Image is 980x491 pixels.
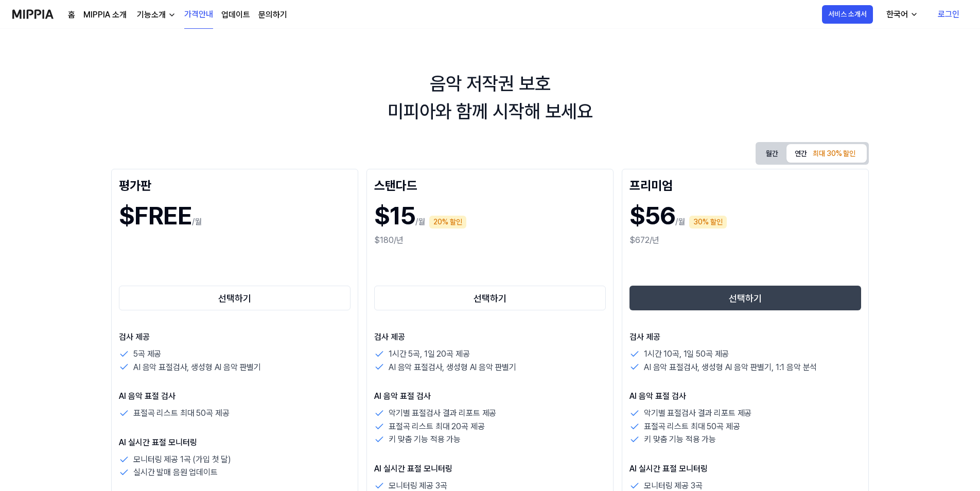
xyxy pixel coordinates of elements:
a: 홈 [68,9,75,21]
p: 검사 제공 [119,331,351,343]
p: 키 맞춤 기능 적용 가능 [389,433,461,446]
p: AI 음악 표절검사, 생성형 AI 음악 판별기 [389,361,516,374]
button: 월간 [758,144,786,163]
div: 한국어 [884,8,910,21]
p: 실시간 발매 음원 업데이트 [133,466,218,479]
a: 업데이트 [221,9,250,21]
p: AI 음악 표절 검사 [119,390,351,402]
h1: $FREE [119,197,192,234]
p: 표절곡 리스트 최대 50곡 제공 [133,407,229,420]
p: 악기별 표절검사 결과 리포트 제공 [389,407,496,420]
p: AI 실시간 표절 모니터링 [629,463,861,475]
p: /월 [192,216,202,228]
p: 키 맞춤 기능 적용 가능 [644,433,716,446]
div: 최대 30% 할인 [810,146,859,162]
a: 선택하기 [629,284,861,312]
div: $180/년 [374,234,606,247]
button: 선택하기 [119,286,351,310]
button: 기능소개 [135,9,176,21]
a: MIPPIA 소개 [83,9,127,21]
p: 1시간 5곡, 1일 20곡 제공 [389,347,469,361]
p: AI 음악 표절검사, 생성형 AI 음악 판별기, 1:1 음악 분석 [644,361,817,374]
div: 평가판 [119,177,351,193]
button: 선택하기 [374,286,606,310]
button: 서비스 소개서 [822,5,873,24]
a: 선택하기 [374,284,606,312]
p: AI 음악 표절검사, 생성형 AI 음악 판별기 [133,361,261,374]
p: 모니터링 제공 1곡 (가입 첫 달) [133,453,231,466]
p: AI 음악 표절 검사 [629,390,861,402]
h1: $15 [374,197,415,234]
p: 표절곡 리스트 최대 20곡 제공 [389,420,484,433]
p: AI 실시간 표절 모니터링 [119,436,351,449]
p: 5곡 제공 [133,347,161,361]
div: 20% 할인 [429,216,466,229]
div: 프리미엄 [629,177,861,193]
p: 표절곡 리스트 최대 50곡 제공 [644,420,740,433]
div: 30% 할인 [689,216,727,229]
p: /월 [415,216,425,228]
button: 한국어 [878,4,924,25]
div: 스탠다드 [374,177,606,193]
p: AI 음악 표절 검사 [374,390,606,402]
a: 가격안내 [184,1,213,29]
button: 연간 [786,144,867,163]
div: $672/년 [629,234,861,247]
p: /월 [675,216,685,228]
p: 악기별 표절검사 결과 리포트 제공 [644,407,751,420]
p: 검사 제공 [629,331,861,343]
p: 검사 제공 [374,331,606,343]
p: AI 실시간 표절 모니터링 [374,463,606,475]
button: 선택하기 [629,286,861,310]
div: 기능소개 [135,9,168,21]
h1: $56 [629,197,675,234]
a: 선택하기 [119,284,351,312]
p: 1시간 10곡, 1일 50곡 제공 [644,347,729,361]
a: 문의하기 [258,9,287,21]
img: down [168,11,176,19]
